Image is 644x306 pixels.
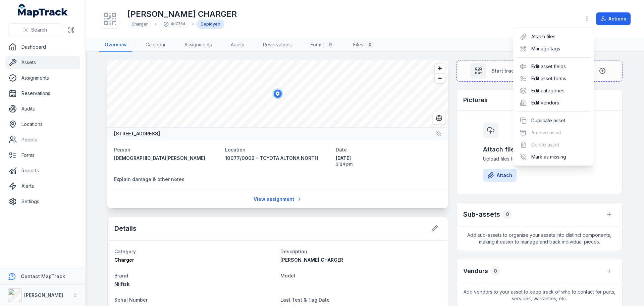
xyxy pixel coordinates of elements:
div: Duplicate asset [516,115,591,127]
div: Attach files [516,31,591,43]
div: Manage tags [516,43,591,55]
div: Edit asset forms [516,73,591,85]
div: Edit categories [516,85,591,97]
div: Archive asset [516,127,591,139]
div: Edit asset fields [516,60,591,73]
div: Delete asset [516,139,591,151]
div: Mark as missing [516,151,591,163]
div: Edit vendors [516,97,591,109]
